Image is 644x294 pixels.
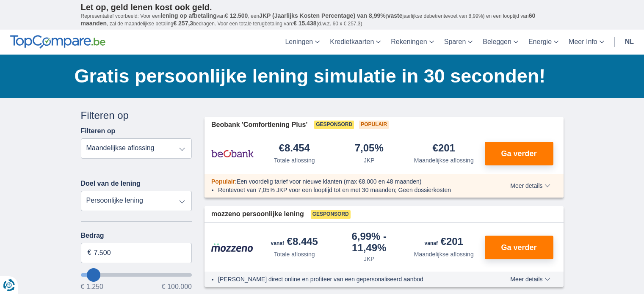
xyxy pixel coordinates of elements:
[81,127,116,135] label: Filteren op
[325,30,386,55] a: Kredietkaarten
[259,12,386,19] span: JKP (Jaarlijks Kosten Percentage) van 8,99%
[81,2,564,12] p: Let op, geld lenen kost ook geld.
[274,156,315,165] div: Totale aflossing
[211,143,254,164] img: product.pl.alt Beobank
[439,30,478,55] a: Sparen
[364,255,375,263] div: JKP
[218,275,479,283] li: [PERSON_NAME] direct online en profiteer van een gepersonaliseerd aanbod
[160,12,216,19] span: lening op afbetaling
[81,180,141,187] label: Doel van de lening
[364,156,375,165] div: JKP
[211,120,307,130] span: Beobank 'Comfortlening Plus'
[293,20,317,27] span: € 15.438
[75,63,564,89] h1: Gratis persoonlijke lening simulatie in 30 seconden!
[271,236,318,248] div: €8.445
[335,231,404,253] div: 6,99%
[205,177,486,186] div: :
[510,183,550,189] span: Meer details
[478,30,523,55] a: Beleggen
[81,108,192,123] div: Filteren op
[620,30,639,55] a: nl
[162,283,192,290] span: € 100.000
[359,121,389,129] span: Populair
[523,30,564,55] a: Energie
[386,30,439,55] a: Rekeningen
[274,250,315,258] div: Totale aflossing
[564,30,609,55] a: Meer Info
[485,142,553,165] button: Ga verder
[225,12,248,19] span: € 12.500
[81,273,192,277] input: wantToBorrow
[211,178,235,185] span: Populair
[237,178,422,185] span: Een voordelig tarief voor nieuwe klanten (max €8.000 en 48 maanden)
[218,186,479,194] li: Rentevoet van 7,05% JKP voor een looptijd tot en met 30 maanden; Geen dossierkosten
[501,244,536,251] span: Ga verder
[311,210,351,219] span: Gesponsord
[414,156,474,165] div: Maandelijkse aflossing
[433,143,455,154] div: €201
[211,209,304,219] span: mozzeno persoonlijke lening
[81,283,103,290] span: € 1.250
[10,35,105,49] img: TopCompare
[81,12,536,27] span: 60 maanden
[211,243,254,252] img: product.pl.alt Mozzeno
[279,143,310,154] div: €8.454
[387,12,403,19] span: vaste
[280,30,325,55] a: Leningen
[425,236,463,248] div: €201
[81,232,192,239] label: Bedrag
[88,248,91,258] span: €
[510,276,550,282] span: Meer details
[485,236,553,259] button: Ga verder
[81,12,564,27] p: Representatief voorbeeld: Voor een van , een ( jaarlijkse debetrentevoet van 8,99%) en een loopti...
[504,276,556,283] button: Meer details
[355,143,384,154] div: 7,05%
[501,150,536,157] span: Ga verder
[504,182,556,189] button: Meer details
[314,121,354,129] span: Gesponsord
[414,250,474,258] div: Maandelijkse aflossing
[173,20,193,27] span: € 257,3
